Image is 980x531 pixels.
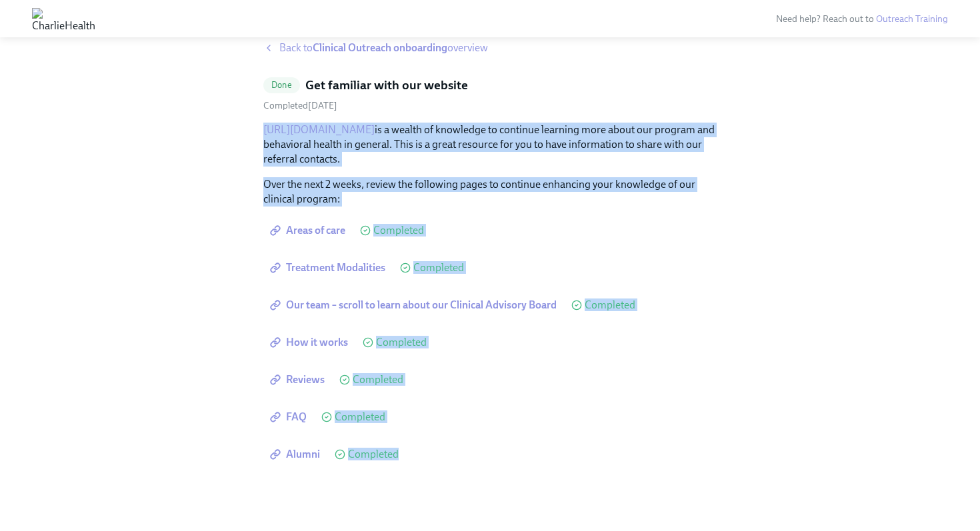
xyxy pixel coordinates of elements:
p: Over the next 2 weeks, review the following pages to continue enhancing your knowledge of our cli... [263,177,717,207]
span: Our team – scroll to learn about our Clinical Advisory Board [273,298,557,312]
a: Treatment Modalities [263,255,395,281]
span: Treatment Modalities [273,261,385,274]
span: Completed [376,337,427,348]
span: Need help? Reach out to [776,13,948,25]
span: Completed [353,374,403,385]
img: CharlieHealth [32,8,95,29]
a: FAQ [263,404,316,430]
span: Completed [373,225,424,236]
a: Our team – scroll to learn about our Clinical Advisory Board [263,292,566,318]
span: Done [263,80,300,90]
a: How it works [263,329,357,356]
strong: Clinical Outreach onboarding [313,41,447,54]
span: Completed [335,412,385,422]
span: Completed [413,263,464,273]
a: [URL][DOMAIN_NAME] [263,123,375,136]
span: Back to overview [279,41,488,55]
a: Reviews [263,366,334,393]
p: is a wealth of knowledge to continue learning more about our program and behavioral health in gen... [263,123,717,167]
span: Reviews [273,373,325,386]
span: Completed [348,449,399,460]
a: Outreach Training [876,13,948,25]
span: Wednesday, August 27th 2025, 6:25 pm [263,100,337,111]
span: Areas of care [273,224,345,237]
span: FAQ [273,410,307,424]
a: Back toClinical Outreach onboardingoverview [263,41,717,55]
h5: Get familiar with our website [305,77,468,94]
a: Areas of care [263,217,355,244]
a: Alumni [263,441,329,468]
span: Completed [585,300,635,310]
span: Alumni [273,448,320,461]
span: How it works [273,336,348,349]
